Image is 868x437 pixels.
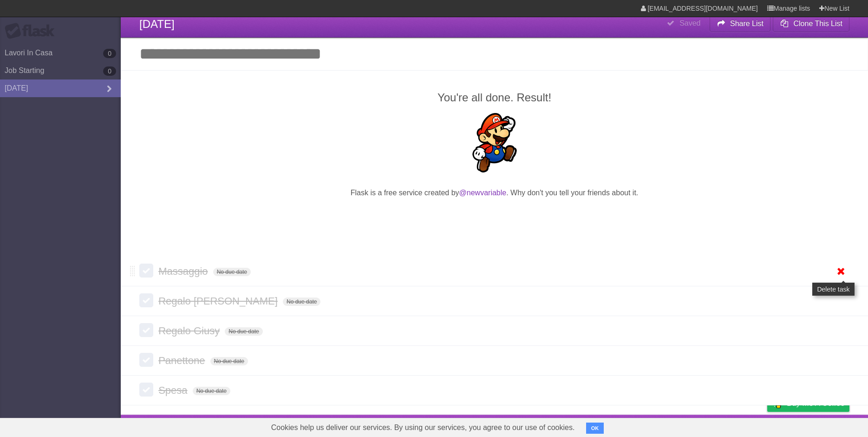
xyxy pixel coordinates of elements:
[586,423,604,434] button: OK
[5,23,60,40] div: Flask
[459,189,507,197] a: @newvariable
[793,20,842,27] b: Clone This List
[158,325,222,337] span: Regalo Giusy
[755,417,779,435] a: Privacy
[139,293,153,307] label: Done
[644,417,663,435] a: About
[773,15,849,32] button: Clone This List
[787,395,845,411] span: Buy me a coffee
[158,384,189,396] span: Spesa
[139,18,175,30] span: [DATE]
[674,417,712,435] a: Developers
[210,357,248,365] span: No due date
[158,355,207,366] span: Panettone
[139,187,849,199] p: Flask is a free service created by . Why don't you tell your friends about it.
[193,387,230,395] span: No due date
[710,15,771,32] button: Share List
[158,295,280,307] span: Regalo [PERSON_NAME]
[139,264,153,278] label: Done
[139,383,153,397] label: Done
[791,417,849,435] a: Suggest a feature
[465,113,524,172] img: Super Mario
[213,268,251,276] span: No due date
[478,210,511,223] iframe: X Post Button
[724,417,744,435] a: Terms
[139,89,849,106] h2: You're all done. Result!
[225,327,262,336] span: No due date
[139,323,153,337] label: Done
[139,353,153,367] label: Done
[262,418,584,437] span: Cookies help us deliver our services. By using our services, you agree to our use of cookies.
[103,49,116,58] b: 0
[158,265,210,277] span: Massaggio
[730,20,764,27] b: Share List
[283,298,320,306] span: No due date
[103,66,116,76] b: 0
[679,19,700,27] b: Saved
